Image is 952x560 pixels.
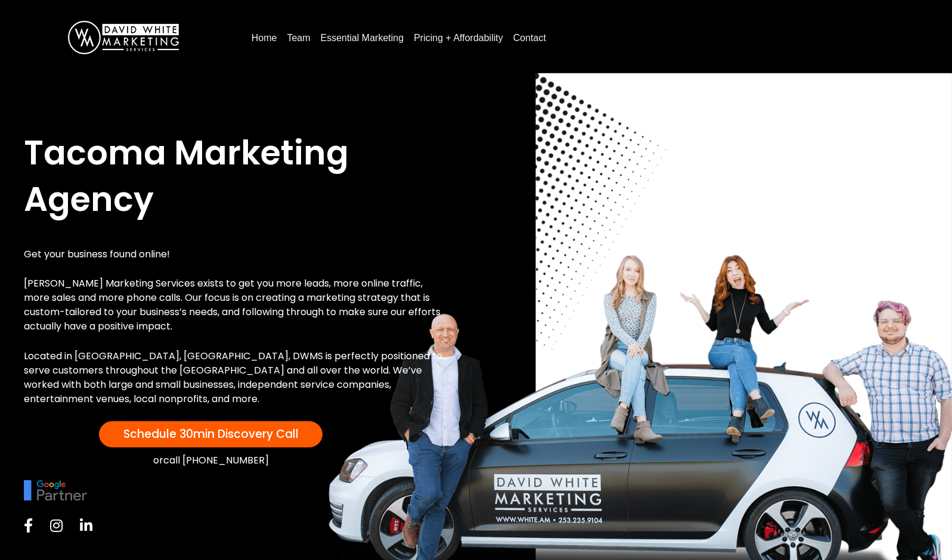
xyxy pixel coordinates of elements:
[68,21,179,54] img: DavidWhite-Marketing-Logo
[123,426,299,442] span: Schedule 30min Discovery Call
[24,276,445,334] p: [PERSON_NAME] Marketing Services exists to get you more leads, more online traffic, more sales an...
[316,29,409,48] a: Essential Marketing
[247,28,928,48] nav: Menu
[409,29,508,48] a: Pricing + Affordability
[247,29,282,48] a: Home
[24,129,349,223] span: Tacoma Marketing Agency
[24,247,445,262] p: Get your business found online!
[24,480,87,500] img: google-partner
[24,349,445,406] p: Located in [GEOGRAPHIC_DATA], [GEOGRAPHIC_DATA], DWMS is perfectly positioned to serve customers ...
[24,453,398,468] div: or
[508,29,551,48] a: Contact
[99,421,322,447] a: Schedule 30min Discovery Call
[68,32,179,42] a: DavidWhite-Marketing-Logo
[163,453,269,467] a: call [PHONE_NUMBER]
[24,484,87,494] picture: google-partner
[282,29,315,48] a: Team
